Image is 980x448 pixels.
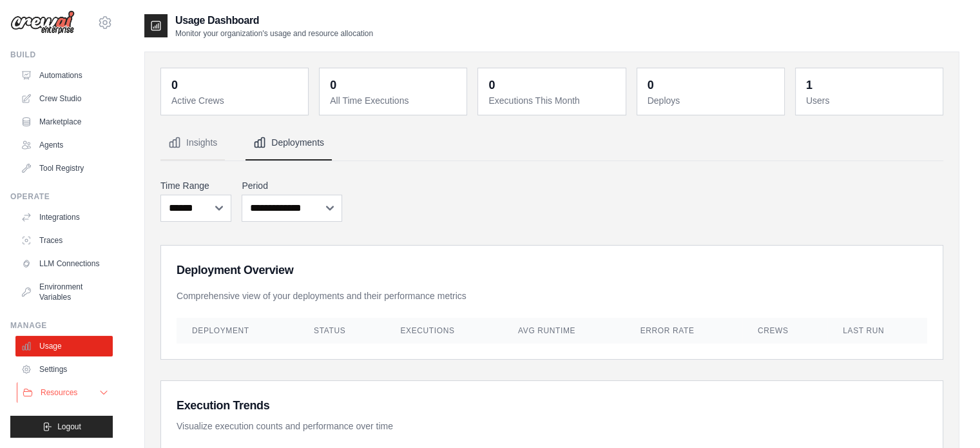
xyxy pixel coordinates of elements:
[175,28,373,39] p: Monitor your organization's usage and resource allocation
[177,318,298,344] th: Deployment
[10,416,113,438] button: Logout
[806,76,812,94] div: 1
[15,359,113,380] a: Settings
[330,94,459,107] dt: All Time Executions
[806,94,935,107] dt: Users
[488,76,495,94] div: 0
[648,76,654,94] div: 0
[742,318,827,344] th: Crews
[827,318,927,344] th: Last Run
[625,318,742,344] th: Error Rate
[160,126,225,161] button: Insights
[177,420,927,433] p: Visualize execution counts and performance over time
[15,230,113,251] a: Traces
[160,126,943,161] nav: Tabs
[177,289,927,302] p: Comprehensive view of your deployments and their performance metrics
[10,320,113,331] div: Manage
[648,94,776,107] dt: Deploys
[245,126,332,161] button: Deployments
[15,135,113,155] a: Agents
[15,65,113,86] a: Automations
[242,179,342,192] label: Period
[10,50,113,60] div: Build
[15,158,113,179] a: Tool Registry
[17,382,114,403] button: Resources
[175,13,373,28] h2: Usage Dashboard
[385,318,503,344] th: Executions
[15,112,113,132] a: Marketplace
[177,396,927,414] h3: Execution Trends
[15,88,113,109] a: Crew Studio
[15,336,113,356] a: Usage
[171,94,300,107] dt: Active Crews
[330,76,336,94] div: 0
[41,387,77,398] span: Resources
[171,76,178,94] div: 0
[160,179,231,192] label: Time Range
[488,94,617,107] dt: Executions This Month
[503,318,625,344] th: Avg Runtime
[15,253,113,274] a: LLM Connections
[298,318,385,344] th: Status
[15,207,113,228] a: Integrations
[10,191,113,202] div: Operate
[15,277,113,307] a: Environment Variables
[177,261,927,279] h3: Deployment Overview
[57,422,81,432] span: Logout
[10,10,75,35] img: Logo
